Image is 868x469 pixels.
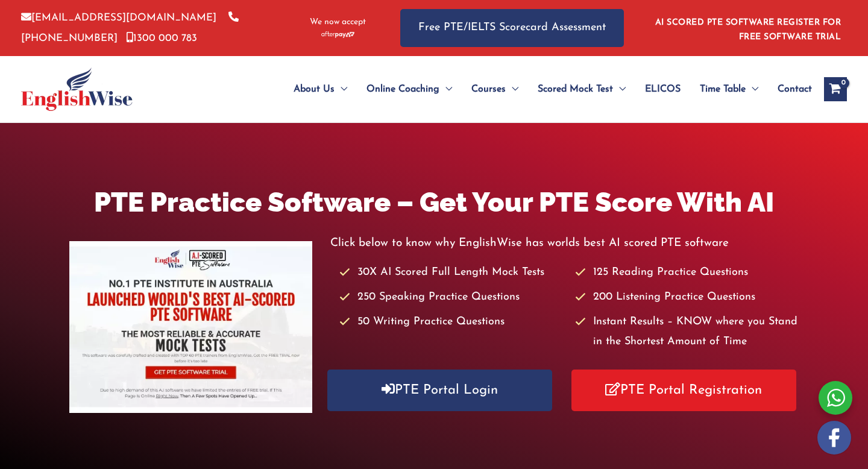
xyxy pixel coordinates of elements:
span: Scored Mock Test [538,68,613,110]
aside: Header Widget 1 [648,8,847,48]
span: Time Table [700,68,746,110]
a: Time TableMenu Toggle [690,68,768,110]
span: Menu Toggle [335,68,347,110]
li: 125 Reading Practice Questions [575,263,799,283]
li: 200 Listening Practice Questions [575,288,799,307]
span: Courses [471,68,506,110]
a: View Shopping Cart, empty [824,77,847,101]
a: Free PTE/IELTS Scorecard Assessment [400,9,624,47]
li: 250 Speaking Practice Questions [339,288,563,307]
img: white-facebook.png [817,421,851,455]
a: About UsMenu Toggle [284,68,357,110]
a: [PHONE_NUMBER] [21,13,239,43]
span: Online Coaching [366,68,439,110]
a: AI SCORED PTE SOFTWARE REGISTER FOR FREE SOFTWARE TRIAL [655,18,841,42]
a: CoursesMenu Toggle [462,68,528,110]
a: ELICOS [635,68,690,110]
span: Menu Toggle [506,68,518,110]
span: ELICOS [645,68,681,110]
span: About Us [294,68,335,110]
img: pte-institute-main [69,241,312,413]
a: PTE Portal Login [327,370,552,411]
img: cropped-ew-logo [21,68,133,111]
span: Contact [778,68,812,110]
img: Afterpay-Logo [321,31,354,38]
span: We now accept [310,16,366,28]
a: Scored Mock TestMenu Toggle [528,68,635,110]
nav: Site Navigation: Main Menu [265,68,812,110]
a: Contact [768,68,812,110]
li: 30X AI Scored Full Length Mock Tests [339,263,563,283]
p: Click below to know why EnglishWise has worlds best AI scored PTE software [330,233,798,253]
a: Online CoachingMenu Toggle [357,68,462,110]
a: 1300 000 783 [127,33,197,43]
a: [EMAIL_ADDRESS][DOMAIN_NAME] [21,13,216,23]
span: Menu Toggle [746,68,758,110]
span: Menu Toggle [439,68,452,110]
a: PTE Portal Registration [571,370,796,411]
li: Instant Results – KNOW where you Stand in the Shortest Amount of Time [575,312,799,353]
li: 50 Writing Practice Questions [339,312,563,332]
span: Menu Toggle [613,68,626,110]
h1: PTE Practice Software – Get Your PTE Score With AI [69,183,799,221]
